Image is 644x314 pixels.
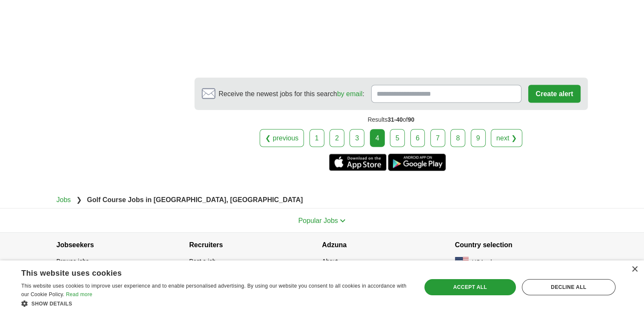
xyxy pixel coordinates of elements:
span: Receive the newest jobs for this search : [219,88,364,99]
a: 8 [450,129,465,147]
h4: Country selection [455,233,588,257]
a: 6 [410,129,425,147]
div: Close [631,266,638,273]
span: Popular Jobs [298,217,338,224]
img: toggle icon [340,219,346,223]
a: next ❯ [491,129,522,147]
a: 7 [430,129,445,147]
a: 9 [471,129,486,147]
span: Show details [31,301,72,307]
span: This website uses cookies to improve user experience and to enable personalised advertising. By u... [21,283,406,297]
a: Get the Android app [388,154,446,171]
a: 3 [349,129,364,147]
button: Create alert [528,85,580,103]
a: Post a job [189,257,216,264]
div: Results of [195,110,588,129]
a: ❮ previous [260,129,304,147]
div: Accept all [424,279,516,295]
span: 31-40 [387,116,403,123]
a: 5 [390,129,405,147]
span: ❯ [76,196,82,203]
span: 90 [408,116,415,123]
div: Show details [21,299,409,308]
div: 4 [370,129,385,147]
img: US flag [455,257,469,267]
span: USA [472,257,484,266]
a: 2 [329,129,344,147]
a: 1 [309,129,324,147]
a: Browse jobs [57,257,89,264]
a: Jobs [57,196,71,203]
div: Decline all [522,279,615,295]
a: by email [337,90,363,97]
a: About [322,257,338,264]
a: Read more, opens a new window [66,291,92,297]
div: This website uses cookies [21,265,388,278]
button: change [487,257,507,266]
a: Get the iPhone app [329,154,386,171]
strong: Golf Course Jobs in [GEOGRAPHIC_DATA], [GEOGRAPHIC_DATA] [87,196,303,203]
